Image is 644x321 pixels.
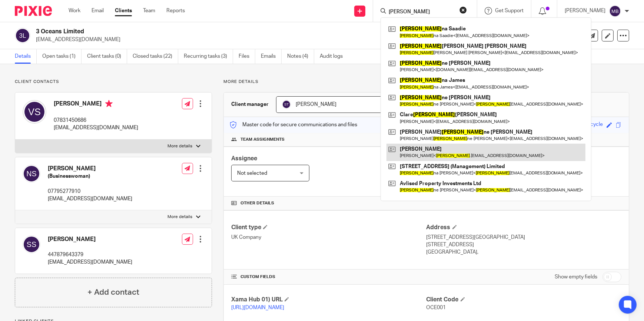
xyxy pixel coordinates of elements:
[261,49,282,64] a: Emails
[54,100,138,109] h4: [PERSON_NAME]
[231,156,257,161] span: Assignee
[87,287,139,298] h4: + Add contact
[495,8,524,13] span: Get Support
[565,7,605,14] p: [PERSON_NAME]
[133,49,178,64] a: Closed tasks (22)
[282,100,291,109] img: svg%3E
[223,79,629,85] p: More details
[54,117,138,124] p: 07831450686
[15,28,30,43] img: svg%3E
[48,188,132,195] p: 07795277910
[87,49,127,64] a: Client tasks (0)
[231,296,426,304] h4: Xama Hub 01) URL
[388,9,455,16] input: Search
[231,305,284,310] a: [URL][DOMAIN_NAME]
[15,6,52,16] img: Pixie
[115,7,132,14] a: Clients
[48,173,132,180] h5: (Businesswoman)
[239,49,255,64] a: Files
[426,296,621,304] h4: Client Code
[320,49,348,64] a: Audit logs
[105,100,113,107] i: Primary
[36,28,430,36] h2: 3 Oceans Limited
[555,273,597,281] label: Show empty fields
[48,165,132,173] h4: [PERSON_NAME]
[54,124,138,131] p: [EMAIL_ADDRESS][DOMAIN_NAME]
[166,7,185,14] a: Reports
[231,234,426,241] p: UK Company
[184,49,233,64] a: Recurring tasks (3)
[240,137,285,143] span: Team assignments
[48,251,132,258] p: 447879643379
[426,234,621,241] p: [STREET_ADDRESS][GEOGRAPHIC_DATA]
[426,241,621,248] p: [STREET_ADDRESS]
[231,274,426,280] h4: CUSTOM FIELDS
[143,7,155,14] a: Team
[231,101,269,108] h3: Client manager
[23,165,40,183] img: svg%3E
[15,49,37,64] a: Details
[42,49,82,64] a: Open tasks (1)
[229,121,357,128] p: Master code for secure communications and files
[609,5,621,17] img: svg%3E
[426,248,621,256] p: [GEOGRAPHIC_DATA],
[459,6,467,14] button: Clear
[69,7,80,14] a: Work
[48,258,132,266] p: [EMAIL_ADDRESS][DOMAIN_NAME]
[167,214,192,220] p: More details
[237,171,267,176] span: Not selected
[296,102,336,107] span: [PERSON_NAME]
[48,195,132,203] p: [EMAIL_ADDRESS][DOMAIN_NAME]
[426,224,621,231] h4: Address
[92,7,104,14] a: Email
[48,235,132,243] h4: [PERSON_NAME]
[23,100,46,124] img: svg%3E
[426,305,446,310] span: OCE001
[36,36,528,43] p: [EMAIL_ADDRESS][DOMAIN_NAME]
[167,143,192,149] p: More details
[15,79,212,85] p: Client contacts
[231,224,426,231] h4: Client type
[23,235,40,253] img: svg%3E
[240,200,274,206] span: Other details
[287,49,314,64] a: Notes (4)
